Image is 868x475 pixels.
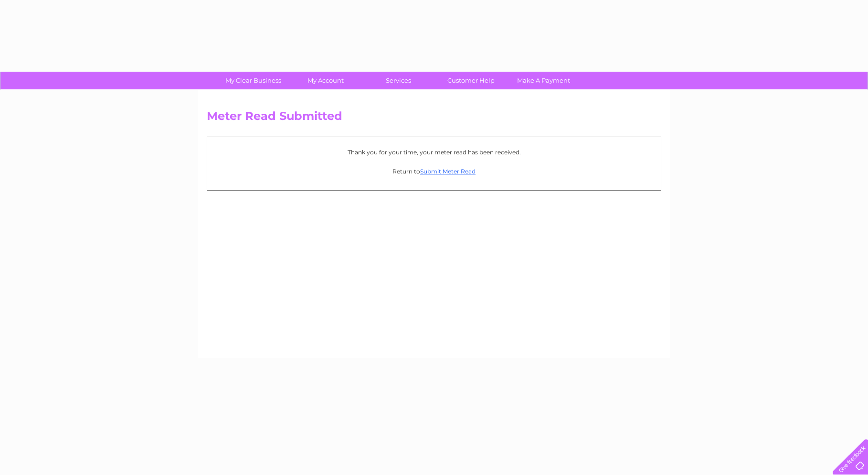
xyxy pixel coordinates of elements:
[214,72,293,89] a: My Clear Business
[504,72,583,89] a: Make A Payment
[286,72,365,89] a: My Account
[420,168,476,175] a: Submit Meter Read
[212,148,656,157] p: Thank you for your time, your meter read has been received.
[432,72,510,89] a: Customer Help
[212,167,656,176] p: Return to
[359,72,438,89] a: Services
[207,109,661,128] h2: Meter Read Submitted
